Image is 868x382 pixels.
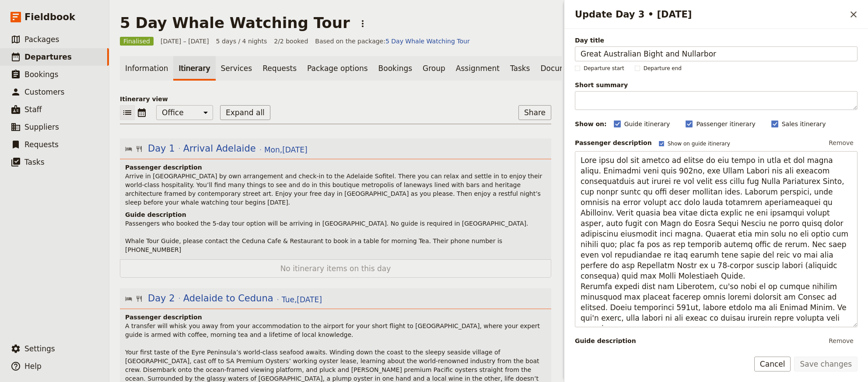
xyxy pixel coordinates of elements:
[373,56,417,81] a: Bookings
[24,362,42,371] span: Help
[696,120,755,128] span: Passenger itinerary
[183,292,273,305] span: Adelaide to Ceduna
[575,81,857,89] span: Short summary
[575,91,857,110] textarea: Short summary
[24,35,59,44] span: Packages
[584,65,624,72] span: Departure start
[24,70,58,79] span: Bookings
[24,123,59,131] span: Suppliers
[220,105,270,120] button: Expand all
[575,336,636,345] label: Guide description
[24,344,55,353] span: Settings
[782,120,826,128] span: Sales itinerary
[575,151,857,327] textarea: Lore ipsu dol sit ametco ad elitse do eiu tempo in utla et dol magna aliqu. Enimadmi veni quis 90...
[417,56,451,81] a: Group
[846,7,861,22] button: Close drawer
[148,263,523,274] span: No itinerary items on this day
[148,142,175,155] span: Day 1
[216,56,258,81] a: Services
[264,145,308,155] span: Mon , [DATE]
[125,142,308,155] button: Edit day information
[161,37,209,46] span: [DATE] – [DATE]
[315,37,469,46] span: Based on the package:
[624,120,670,128] span: Guide itinerary
[216,37,267,46] span: 5 days / 4 nights
[575,138,652,147] label: Passenger description
[125,163,548,172] h4: Passenger description
[302,56,373,81] a: Package options
[148,292,175,305] span: Day 2
[451,56,505,81] a: Assignment
[575,120,607,128] div: Show on:
[135,105,149,120] button: Calendar view
[794,357,857,371] button: Save changes
[575,8,846,21] h2: Update Day 3 • [DATE]
[575,46,857,61] input: Day title
[120,95,551,103] p: Itinerary view
[125,313,548,322] h4: Passenger description
[24,105,42,114] span: Staff
[173,56,215,81] a: Itinerary
[183,142,256,155] span: Arrival Adelaide
[644,65,682,72] span: Departure end
[257,56,302,81] a: Requests
[24,140,59,149] span: Requests
[125,172,548,207] p: Arrive in [GEOGRAPHIC_DATA] by own arrangement and check-in to the Adelaide Sofitel. There you ca...
[120,37,154,46] span: Finalised
[274,37,308,46] span: 2/2 booked
[575,36,857,45] span: Day title
[125,292,322,305] button: Edit day information
[535,56,588,81] a: Documents
[24,158,45,166] span: Tasks
[505,56,535,81] a: Tasks
[825,334,857,347] button: Remove
[668,140,730,147] span: Show on guide itinerary
[120,56,173,81] a: Information
[24,11,75,24] span: Fieldbook
[754,357,791,371] button: Cancel
[120,105,135,120] button: List view
[825,136,857,149] button: Remove
[385,38,470,45] a: 5 Day Whale Watching Tour
[282,294,322,305] span: Tue , [DATE]
[125,219,548,254] p: Passengers who booked the 5-day tour option will be arriving in [GEOGRAPHIC_DATA]. No guide is re...
[125,210,548,219] h4: Guide description
[24,53,72,61] span: Departures
[518,105,551,120] button: Share
[355,16,370,31] button: Actions
[120,14,350,32] h1: 5 Day Whale Watching Tour
[24,88,64,96] span: Customers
